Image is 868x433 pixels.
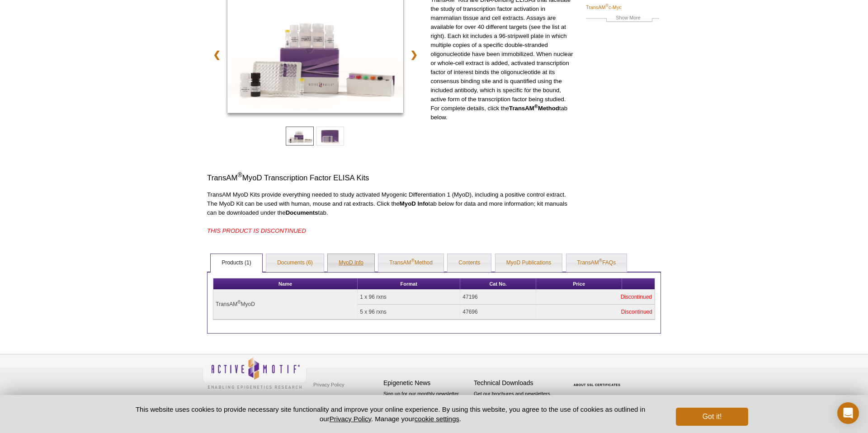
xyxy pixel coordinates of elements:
[358,290,460,305] td: 1 x 96 rxns
[358,305,460,320] td: 5 x 96 rxns
[207,190,575,217] p: TransAM MyoD Kits provide everything needed to study activated Myogenic Differentiation 1 (MyoD),...
[586,14,659,24] a: Show More
[460,278,536,290] th: Cat No.
[211,254,262,272] a: Products (1)
[213,278,358,290] th: Name
[536,290,655,305] td: Discontinued
[566,254,627,272] a: TransAM®FAQs
[383,379,469,387] h4: Epigenetic News
[237,172,242,179] sup: ®
[400,200,429,207] strong: MyoD Info
[605,3,609,8] sup: ®
[574,383,621,386] a: ABOUT SSL CERTIFICATES
[330,415,371,423] a: Privacy Policy
[599,258,602,263] sup: ®
[448,254,491,272] a: Contents
[536,305,655,320] td: Discontinued
[474,379,560,387] h4: Technical Downloads
[237,300,241,305] sup: ®
[837,402,859,424] div: Open Intercom Messenger
[213,290,358,320] td: TransAM MyoD
[534,104,538,109] sup: ®
[460,290,536,305] td: 47196
[383,390,469,421] p: Sign up for our monthly newsletter highlighting recent publications in the field of epigenetics.
[207,227,306,234] span: THIS PRODUCT IS DISCONTINUED
[207,173,575,184] h3: TransAM MyoD Transcription Factor ELISA Kits
[564,370,632,390] table: Click to Verify - This site chose Symantec SSL for secure e-commerce and confidential communicati...
[474,390,560,413] p: Get our brochures and newsletters, or request them by mail.
[286,209,318,216] strong: Documents
[311,391,359,405] a: Terms & Conditions
[586,3,622,11] a: TransAM®c-Myc
[203,354,307,391] img: Active Motif,
[460,305,536,320] td: 47696
[676,408,748,426] button: Got it!
[415,415,459,423] button: cookie settings
[328,254,374,272] a: MyoD Info
[495,254,562,272] a: MyoD Publications
[207,44,226,65] a: ❮
[120,405,661,424] p: This website uses cookies to provide necessary site functionality and improve your online experie...
[266,254,324,272] a: Documents (6)
[411,258,415,263] sup: ®
[358,278,460,290] th: Format
[311,378,346,391] a: Privacy Policy
[509,105,559,112] strong: TransAM Method
[536,278,622,290] th: Price
[378,254,443,272] a: TransAM®Method
[404,44,424,65] a: ❯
